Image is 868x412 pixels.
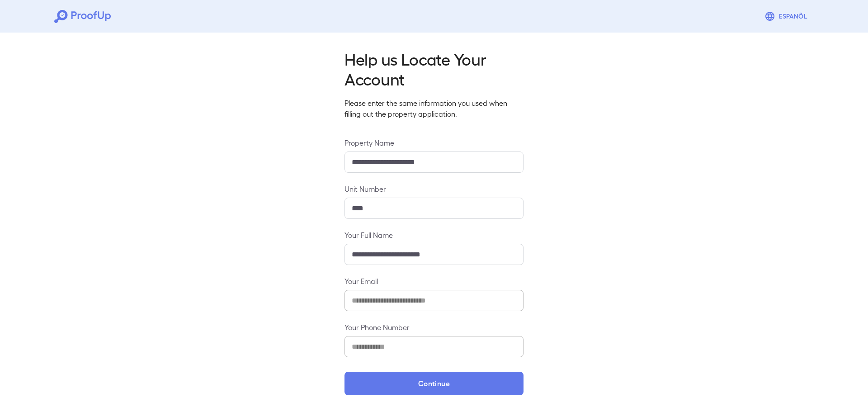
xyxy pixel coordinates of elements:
[344,276,524,286] label: Your Email
[344,230,524,240] label: Your Full Name
[344,322,524,332] label: Your Phone Number
[344,49,524,89] h2: Help us Locate Your Account
[761,7,814,25] button: Espanõl
[344,372,524,395] button: Continue
[344,137,524,148] label: Property Name
[344,184,524,194] label: Unit Number
[344,98,524,119] p: Please enter the same information you used when filling out the property application.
